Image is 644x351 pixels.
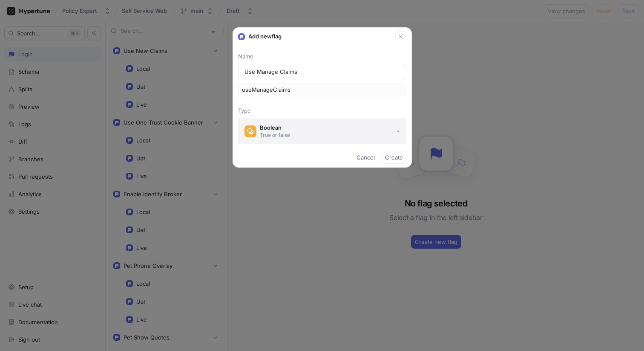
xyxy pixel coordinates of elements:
[238,107,406,115] p: Type
[238,119,406,144] button: BooleanTrue or false
[260,131,290,139] div: True or false
[238,52,406,61] p: Name
[353,151,378,164] button: Cancel
[244,68,400,76] input: Enter a name for this flag
[382,151,406,164] button: Create
[356,155,375,160] span: Cancel
[260,124,290,131] div: Boolean
[385,155,403,160] span: Create
[248,32,282,41] p: Add new flag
